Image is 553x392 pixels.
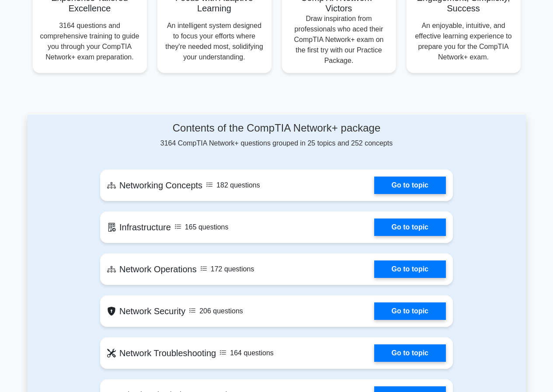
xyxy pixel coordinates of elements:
[414,21,514,62] p: An enjoyable, intuitive, and effective learning experience to prepare you for the CompTIA Network...
[40,21,140,62] p: 3164 questions and comprehensive training to guide you through your CompTIA Network+ exam prepara...
[374,219,446,236] a: Go to topic
[100,122,453,149] div: 3164 CompTIA Network+ questions grouped in 25 topics and 252 concepts
[374,260,446,278] a: Go to topic
[100,122,453,135] h4: Contents of the CompTIA Network+ package
[164,21,264,62] p: An intelligent system designed to focus your efforts where they're needed most, solidifying your ...
[374,344,446,362] a: Go to topic
[374,177,446,194] a: Go to topic
[374,302,446,320] a: Go to topic
[289,14,389,66] p: Draw inspiration from professionals who aced their CompTIA Network+ exam on the first try with ou...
